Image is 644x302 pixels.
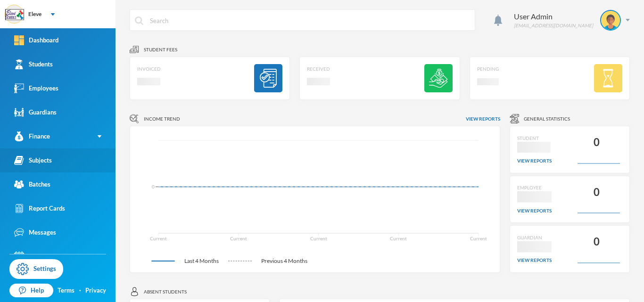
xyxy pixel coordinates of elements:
svg: Loading interface... [517,241,552,253]
a: Terms [58,286,74,295]
span: Last 4 Months [175,257,228,265]
svg: Loading interface... [477,78,499,85]
tspan: Current [150,236,167,241]
div: 0 [594,133,600,152]
span: Income Trend [144,115,180,122]
div: Invoiced [137,65,161,73]
svg: Loading interface... [137,78,161,85]
div: Batches [14,180,50,189]
tspan: Current [310,236,327,241]
tspan: Current [390,236,407,241]
svg: Loading interface... [517,191,552,203]
div: GUARDIAN [517,234,552,241]
div: · [79,286,81,295]
div: view reports [517,207,552,214]
div: User Admin [514,11,593,22]
div: Employees [14,83,58,93]
div: Messages [14,228,56,237]
span: Student fees [144,46,177,53]
span: Previous 4 Months [252,257,317,265]
span: View reports [466,115,500,122]
tspan: Current [470,236,487,241]
span: General Statistics [524,115,570,122]
svg: Loading interface... [517,142,552,153]
div: 0 [594,233,600,251]
img: STUDENT [601,11,620,30]
input: Search [149,10,470,31]
a: Privacy [85,286,106,295]
span: Absent students [144,288,187,295]
div: Guardians [14,107,57,117]
tspan: 0 [152,184,155,189]
a: InvoicedLoading interface... [130,57,290,100]
div: Eleve [28,10,41,18]
div: STUDENT [517,135,552,142]
tspan: Current [230,236,247,241]
div: Subjects [14,155,52,165]
div: view reports [517,257,552,264]
div: [EMAIL_ADDRESS][DOMAIN_NAME] [514,22,593,29]
div: Events [14,252,47,261]
a: Help [9,284,53,298]
a: PendingLoading interface... [470,57,630,100]
svg: Loading interface... [307,78,330,85]
div: Students [14,59,53,69]
a: Settings [9,259,63,279]
img: search [135,16,143,25]
div: Pending [477,65,499,73]
div: view reports [517,157,552,164]
div: 0 [594,183,600,202]
div: Finance [14,131,50,141]
div: Report Cards [14,204,65,213]
img: logo [5,5,24,24]
div: Received [307,65,330,73]
div: EMPLOYEE [517,184,552,191]
div: Dashboard [14,35,58,45]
